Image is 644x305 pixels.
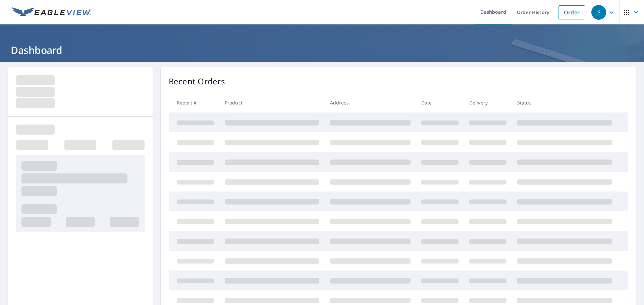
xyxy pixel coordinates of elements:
[169,75,225,87] p: Recent Orders
[325,93,416,112] th: Address
[512,93,617,112] th: Status
[464,93,512,112] th: Delivery
[591,5,606,20] div: JS
[416,93,464,112] th: Date
[219,93,325,112] th: Product
[12,7,91,17] img: EV Logo
[169,93,219,112] th: Report #
[8,43,636,57] h1: Dashboard
[558,5,585,19] a: Order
